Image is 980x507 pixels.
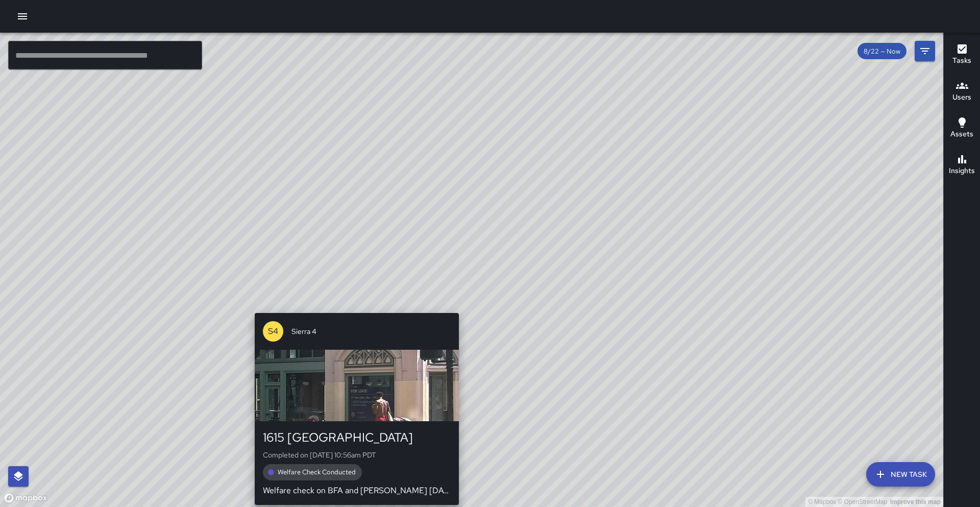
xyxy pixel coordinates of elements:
[255,313,459,505] button: S4Sierra 41615 [GEOGRAPHIC_DATA]Completed on [DATE] 10:56am PDTWelfare Check ConductedWelfare che...
[857,47,906,56] span: 8/22 — Now
[263,429,451,446] div: 1615 [GEOGRAPHIC_DATA]
[272,468,362,476] span: Welfare Check Conducted
[944,37,980,74] button: Tasks
[944,74,980,110] button: Users
[263,485,451,497] p: Welfare check on BFA and [PERSON_NAME] [DATE] at [PERSON_NAME][GEOGRAPHIC_DATA] individual BFA ga...
[268,325,278,337] p: S4
[263,450,451,460] p: Completed on [DATE] 10:56am PDT
[944,110,980,147] button: Assets
[944,147,980,184] button: Insights
[866,462,935,487] button: New Task
[291,326,451,336] span: Sierra 4
[952,55,971,66] h6: Tasks
[915,41,935,61] button: Filters
[950,129,973,140] h6: Assets
[949,165,975,177] h6: Insights
[952,92,971,103] h6: Users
